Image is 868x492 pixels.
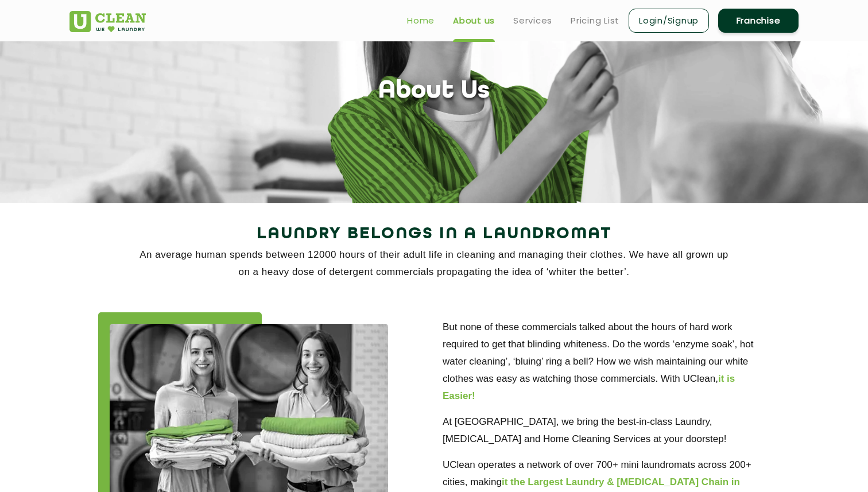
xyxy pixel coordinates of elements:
[69,11,146,32] img: UClean Laundry and Dry Cleaning
[443,413,770,448] p: At [GEOGRAPHIC_DATA], we bring the best-in-class Laundry, [MEDICAL_DATA] and Home Cleaning Servic...
[571,14,619,28] a: Pricing List
[407,14,435,28] a: Home
[443,319,770,405] p: But none of these commercials talked about the hours of hard work required to get that blinding w...
[718,9,799,33] a: Franchise
[513,14,552,28] a: Services
[378,77,490,106] h1: About Us
[629,9,709,33] a: Login/Signup
[453,14,495,28] a: About us
[69,246,799,281] p: An average human spends between 12000 hours of their adult life in cleaning and managing their cl...
[69,220,799,248] h2: Laundry Belongs in a Laundromat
